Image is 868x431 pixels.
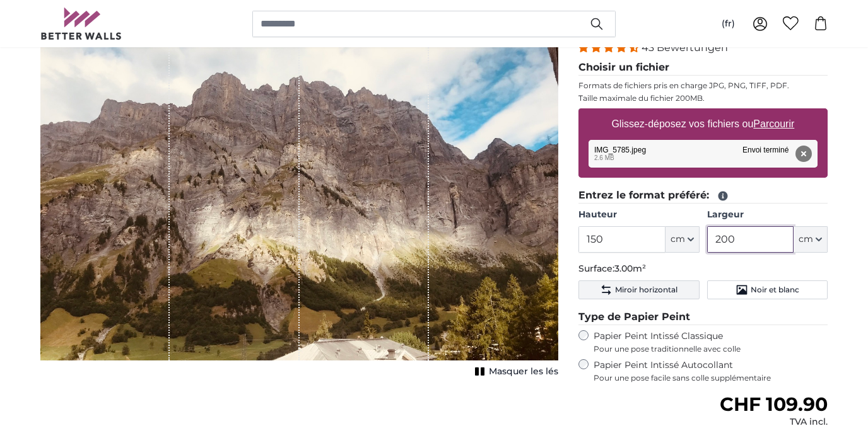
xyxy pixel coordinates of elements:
button: (fr) [712,13,745,35]
u: Parcourir [754,118,795,129]
span: Pour une pose facile sans colle supplémentaire [594,373,828,383]
button: Miroir horizontal [578,280,699,299]
span: cm [799,233,813,246]
span: Pour une pose traditionnelle avec colle [594,344,828,354]
label: Papier Peint Intissé Classique [594,330,828,354]
span: Noir et blanc [751,285,799,295]
div: TVA incl. [720,416,828,428]
label: Papier Peint Intissé Autocollant [594,359,828,383]
button: Masquer les lés [471,363,558,381]
button: Noir et blanc [707,280,828,299]
span: 4.40 stars [578,42,642,54]
legend: Entrez le format préféré: [578,188,828,204]
label: Hauteur [578,209,699,221]
label: Largeur [707,209,828,221]
p: Taille maximale du fichier 200MB. [578,93,828,103]
img: Betterwalls [40,8,122,40]
legend: Choisir un fichier [578,60,828,76]
span: 3.00m² [614,263,646,274]
span: CHF 109.90 [720,393,828,416]
label: Glissez-déposez vos fichiers ou [607,112,800,137]
button: cm [666,226,700,253]
span: Masquer les lés [489,365,558,378]
legend: Type de Papier Peint [578,309,828,325]
span: Miroir horizontal [615,285,677,295]
span: 43 Bewertungen [642,42,728,54]
p: Formats de fichiers pris en charge JPG, PNG, TIFF, PDF. [578,81,828,91]
span: cm [671,233,685,246]
button: cm [794,226,828,253]
p: Surface: [578,263,828,275]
